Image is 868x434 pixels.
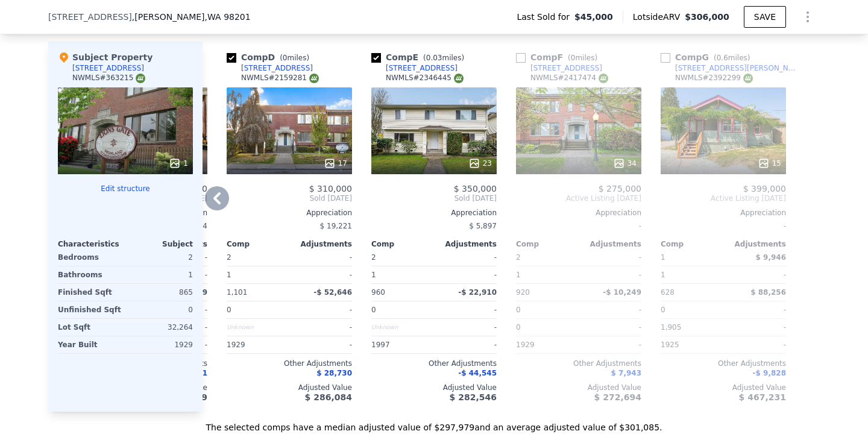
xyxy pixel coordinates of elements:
div: 1 [516,266,576,283]
div: 15 [758,157,781,169]
div: The selected comps have a median adjusted value of $297,979 and an average adjusted value of $301... [48,412,820,433]
span: 960 [371,288,385,297]
span: 2 [371,253,376,262]
span: ( miles) [418,54,469,62]
div: NWMLS # 2159281 [241,73,319,83]
img: NWMLS Logo [454,74,464,83]
span: 0 [283,54,288,62]
div: - [436,301,497,318]
span: Active Listing [DATE] [516,193,641,203]
div: - [292,336,352,353]
span: ( miles) [709,54,755,62]
img: NWMLS Logo [743,74,753,83]
div: 1 [227,266,287,283]
span: 628 [661,288,675,297]
span: $ 19,221 [320,222,352,230]
div: [STREET_ADDRESS] [241,63,313,73]
div: 1997 [371,336,432,353]
div: Appreciation [661,208,786,218]
div: Appreciation [371,208,497,218]
div: - [581,301,641,318]
div: Unfinished Sqft [58,301,123,318]
span: $ 9,946 [756,253,786,262]
div: 1 [128,266,193,283]
button: Edit structure [58,184,193,193]
div: - [516,218,641,234]
span: $ 275,000 [599,184,641,193]
a: [STREET_ADDRESS][PERSON_NAME] [661,63,800,73]
div: Appreciation [516,208,641,218]
div: Adjusted Value [661,383,786,392]
div: 1925 [661,336,721,353]
div: [STREET_ADDRESS] [72,63,144,73]
span: $ 28,730 [316,369,352,377]
div: 865 [128,284,193,301]
div: [STREET_ADDRESS] [530,63,602,73]
span: ( miles) [563,54,602,62]
div: NWMLS # 2392299 [675,73,753,83]
div: Comp D [227,51,314,63]
div: 1 [371,266,432,283]
div: Bedrooms [58,249,123,266]
span: Sold [DATE] [227,193,352,203]
span: $ 272,694 [594,392,641,402]
div: Subject [125,239,193,249]
div: Characteristics [58,239,125,249]
div: - [292,249,352,266]
span: Last Sold for [517,11,574,23]
span: 0.03 [426,54,442,62]
div: [STREET_ADDRESS] [386,63,458,73]
div: - [726,301,786,318]
img: NWMLS Logo [136,74,145,83]
div: Unknown [371,319,432,336]
span: -$ 22,910 [458,288,497,297]
div: - [292,266,352,283]
span: $306,000 [685,12,729,22]
div: - [581,249,641,266]
div: Finished Sqft [58,284,123,301]
span: -$ 52,646 [313,288,352,297]
span: 1,101 [227,288,247,297]
div: Comp G [661,51,755,63]
span: $45,000 [574,11,613,23]
div: 0 [128,301,193,318]
span: Lotside ARV [633,11,685,23]
span: 920 [516,288,530,297]
span: 0 [661,306,665,314]
div: 1 [661,266,721,283]
div: NWMLS # 363215 [72,73,145,83]
div: Comp E [371,51,469,63]
div: Adjustments [289,239,352,249]
div: Adjusted Value [516,383,641,392]
div: 1929 [128,336,193,353]
span: 0 [371,306,376,314]
img: NWMLS Logo [599,74,608,83]
span: 0 [516,306,521,314]
div: Adjusted Value [371,383,497,392]
div: - [581,319,641,336]
span: $ 399,000 [743,184,786,193]
span: 0 [516,323,521,332]
span: $ 282,546 [450,392,497,402]
span: 2 [516,253,521,262]
div: 23 [468,157,492,169]
div: - [436,266,497,283]
div: - [436,336,497,353]
div: Lot Sqft [58,319,123,336]
div: Other Adjustments [227,359,352,368]
div: Appreciation [227,208,352,218]
div: Comp [227,239,289,249]
span: $ 7,943 [611,369,641,377]
div: NWMLS # 2346445 [386,73,464,83]
div: Adjustments [723,239,786,249]
div: NWMLS # 2417474 [530,73,608,83]
img: NWMLS Logo [309,74,319,83]
div: - [726,336,786,353]
div: - [726,319,786,336]
div: Unknown [227,319,287,336]
span: 1 [661,253,665,262]
span: [STREET_ADDRESS] [48,11,132,23]
div: 1929 [227,336,287,353]
button: SAVE [744,6,786,28]
span: Active Listing [DATE] [661,193,786,203]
